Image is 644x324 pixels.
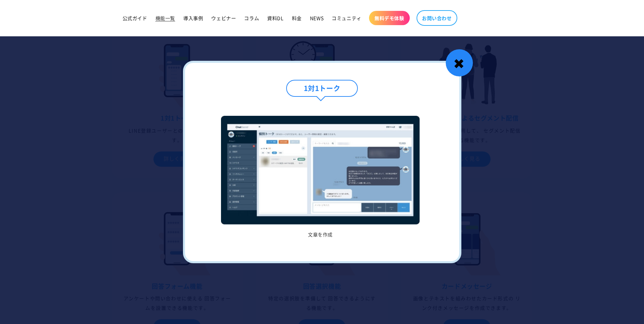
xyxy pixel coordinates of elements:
a: コラム [240,11,263,25]
a: コミュニティ [328,11,366,25]
a: 導入事例 [179,11,207,25]
span: 公式ガイド [123,15,147,21]
a: 公式ガイド [118,11,151,25]
span: 無料デモ体験 [374,15,404,21]
span: 導入事例 [183,15,203,21]
a: お問い合わせ [417,10,457,26]
span: コミュニティ [332,15,362,21]
span: 資料DL [267,15,283,21]
a: 機能一覧 [151,11,179,25]
img: cs-4-1_d92e2b4e-3296-46e3-bd01-acc534acbefc_600x.jpg [221,116,420,224]
h5: 文章を作成 [209,231,432,237]
span: お問い合わせ [422,15,452,21]
a: 資料DL [263,11,288,25]
a: ウェビナー [207,11,240,25]
a: 無料デモ体験 [369,11,410,25]
span: コラム [244,15,259,21]
div: ✖ [446,49,473,76]
span: NEWS [310,15,324,21]
a: NEWS [306,11,328,25]
span: 機能一覧 [155,15,175,21]
span: 料金 [292,15,302,21]
a: 料金 [288,11,306,25]
span: ウェビナー [211,15,236,21]
h4: 1対1トーク [286,80,358,97]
